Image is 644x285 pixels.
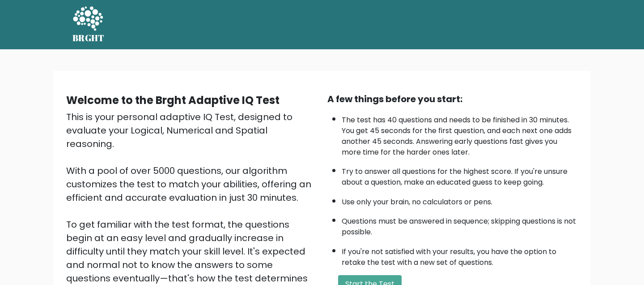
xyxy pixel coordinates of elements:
[342,242,578,268] li: If you're not satisfied with your results, you have the option to retake the test with a new set ...
[342,110,578,158] li: The test has 40 questions and needs to be finished in 30 minutes. You get 45 seconds for the firs...
[342,162,578,188] li: Try to answer all questions for the highest score. If you're unsure about a question, make an edu...
[342,192,578,207] li: Use only your brain, no calculators or pens.
[327,92,578,106] div: A few things before you start:
[72,33,105,43] h5: BRGHT
[342,212,578,237] li: Questions must be answered in sequence; skipping questions is not possible.
[72,4,105,46] a: BRGHT
[66,93,280,108] b: Welcome to the Brght Adaptive IQ Test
